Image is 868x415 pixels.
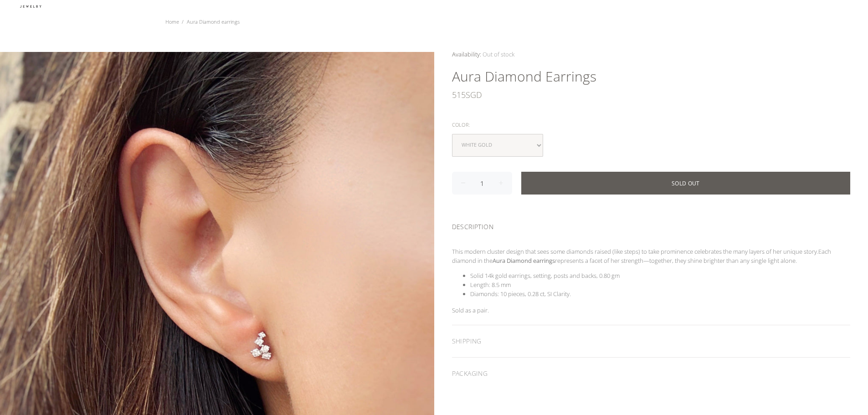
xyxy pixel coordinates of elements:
[452,211,851,240] div: DESCRIPTION
[452,86,466,104] span: 515
[470,289,851,298] li: Diamonds: 10 pieces, 0.28 ct, SI Clarity.
[452,325,851,357] div: SHIPPING
[470,271,851,280] li: Solid 14k gold earrings, setting, posts and backs, 0.80 gm
[493,256,555,265] strong: Aura Diamond earrings
[187,18,240,25] span: Aura Diamond earrings
[452,50,481,58] span: Availability:
[483,50,514,58] span: Out of stock
[452,67,851,86] h1: Aura Diamond earrings
[452,306,851,315] p: Sold as a pair.
[165,18,179,25] a: Home
[452,119,851,131] div: Color:
[452,86,851,104] div: SGD
[470,280,851,289] li: Length: 8.5 mm
[452,358,851,389] div: PACKAGING
[452,247,851,265] p: This modern cluster design that sees some diamonds raised (like steps) to take prominence celebra...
